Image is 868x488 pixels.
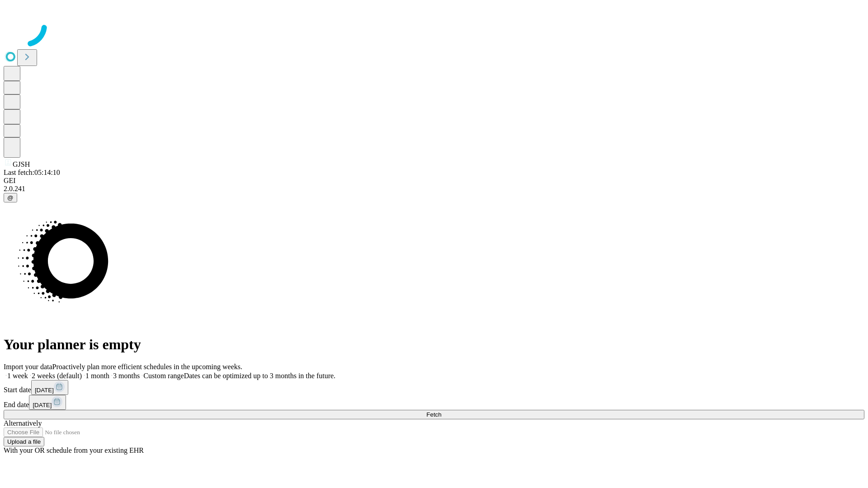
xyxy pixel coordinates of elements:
[184,372,335,380] span: Dates can be optimized up to 3 months in the future.
[113,372,140,380] span: 3 months
[4,437,44,446] button: Upload a file
[4,363,52,371] span: Import your data
[31,380,68,395] button: [DATE]
[32,372,82,380] span: 2 weeks (default)
[85,372,109,380] span: 1 month
[29,395,66,410] button: [DATE]
[426,411,441,418] span: Fetch
[4,169,60,176] span: Last fetch: 05:14:10
[33,402,52,408] span: [DATE]
[4,185,864,193] div: 2.0.241
[4,380,864,395] div: Start date
[7,194,14,201] span: @
[4,177,864,185] div: GEI
[143,372,184,380] span: Custom range
[52,363,242,371] span: Proactively plan more efficient schedules in the upcoming weeks.
[4,336,864,353] h1: Your planner is empty
[4,410,864,419] button: Fetch
[35,387,54,394] span: [DATE]
[7,372,28,380] span: 1 week
[4,395,864,410] div: End date
[4,193,17,202] button: @
[4,419,42,427] span: Alternatively
[4,446,144,454] span: With your OR schedule from your existing EHR
[13,160,30,168] span: GJSH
